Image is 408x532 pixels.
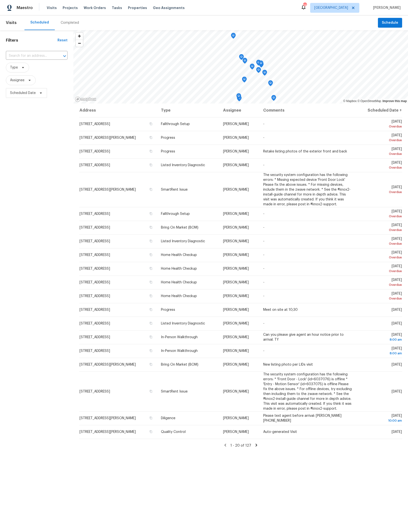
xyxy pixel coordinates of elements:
[75,96,96,102] a: Mapbox homepage
[149,389,153,393] button: Copy Address
[360,223,402,232] span: [DATE]
[79,349,110,353] span: [STREET_ADDRESS]
[76,33,83,40] span: Zoom in
[360,165,402,170] div: Overdue
[268,80,273,88] div: Map marker
[161,363,198,366] span: Bring On Market (BOM)
[223,416,249,420] span: [PERSON_NAME]
[223,253,249,257] span: [PERSON_NAME]
[360,228,402,232] div: Overdue
[47,5,57,10] span: Visits
[360,241,402,246] div: Overdue
[149,253,153,257] button: Copy Address
[10,78,24,83] span: Assignee
[239,54,244,62] div: Map marker
[223,226,249,229] span: [PERSON_NAME]
[360,190,402,195] div: Overdue
[149,335,153,339] button: Copy Address
[263,349,264,353] span: -
[360,278,402,287] span: [DATE]
[360,237,402,246] span: [DATE]
[219,104,259,117] th: Assignee
[360,282,402,287] div: Overdue
[161,416,175,420] span: Diligence
[360,210,402,219] span: [DATE]
[79,253,110,257] span: [STREET_ADDRESS]
[79,335,110,339] span: [STREET_ADDRESS]
[263,373,352,410] span: The security system configuration has the following errors: * 'Front Door - Lock' (id=6037076) is...
[112,6,122,10] span: Tasks
[157,104,219,117] th: Type
[161,430,186,434] span: Quality Control
[263,308,298,312] span: Meet on site at 10;30
[360,214,402,219] div: Overdue
[223,212,249,216] span: [PERSON_NAME]
[223,335,249,339] span: [PERSON_NAME]
[263,253,264,257] span: -
[392,363,402,366] span: [DATE]
[79,294,110,298] span: [STREET_ADDRESS]
[149,135,153,140] button: Copy Address
[149,280,153,284] button: Copy Address
[161,322,205,325] span: Listed Inventory Diagnostic
[6,38,57,43] h1: Filters
[79,281,110,284] span: [STREET_ADDRESS]
[360,333,402,342] span: [DATE]
[371,5,401,10] span: [PERSON_NAME]
[360,138,402,143] div: Overdue
[223,390,249,393] span: [PERSON_NAME]
[79,122,110,126] span: [STREET_ADDRESS]
[6,52,54,60] input: Search for an address...
[161,136,175,139] span: Progress
[149,307,153,312] button: Copy Address
[360,347,402,356] span: [DATE]
[263,267,264,270] span: -
[161,212,190,216] span: Fallthrough Setup
[161,150,175,153] span: Progress
[242,58,247,65] div: Map marker
[161,163,205,167] span: Listed Inventory Diagnostic
[223,150,249,153] span: [PERSON_NAME]
[79,150,110,153] span: [STREET_ADDRESS]
[360,265,402,274] span: [DATE]
[360,147,402,156] span: [DATE]
[153,5,185,10] span: Geo Assignments
[271,95,276,103] div: Map marker
[360,351,402,356] div: 8:00 am
[263,294,264,298] span: -
[360,255,402,260] div: Overdue
[392,322,402,325] span: [DATE]
[6,17,17,28] span: Visits
[256,67,261,75] div: Map marker
[263,226,264,229] span: -
[360,269,402,274] div: Overdue
[360,296,402,301] div: Overdue
[223,136,249,139] span: [PERSON_NAME]
[61,53,68,59] button: Open
[79,163,110,167] span: [STREET_ADDRESS]
[360,151,402,156] div: Overdue
[10,65,18,70] span: Type
[223,240,249,243] span: [PERSON_NAME]
[149,321,153,325] button: Copy Address
[30,20,49,25] div: Scheduled
[343,99,357,103] a: Mapbox
[161,226,198,229] span: Bring On Market (BOM)
[392,430,402,434] span: [DATE]
[84,5,106,10] span: Work Orders
[149,149,153,153] button: Copy Address
[360,251,402,260] span: [DATE]
[360,124,402,129] div: Overdue
[263,163,264,167] span: -
[360,120,402,129] span: [DATE]
[259,60,263,68] div: Map marker
[303,3,306,8] div: 24
[392,390,402,393] span: [DATE]
[223,349,249,353] span: [PERSON_NAME]
[223,267,249,270] span: [PERSON_NAME]
[79,416,136,420] span: [STREET_ADDRESS][PERSON_NAME]
[10,91,36,95] span: Scheduled Date
[79,136,136,139] span: [STREET_ADDRESS][PERSON_NAME]
[161,349,198,353] span: In-Person Walkthrough
[161,308,175,312] span: Progress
